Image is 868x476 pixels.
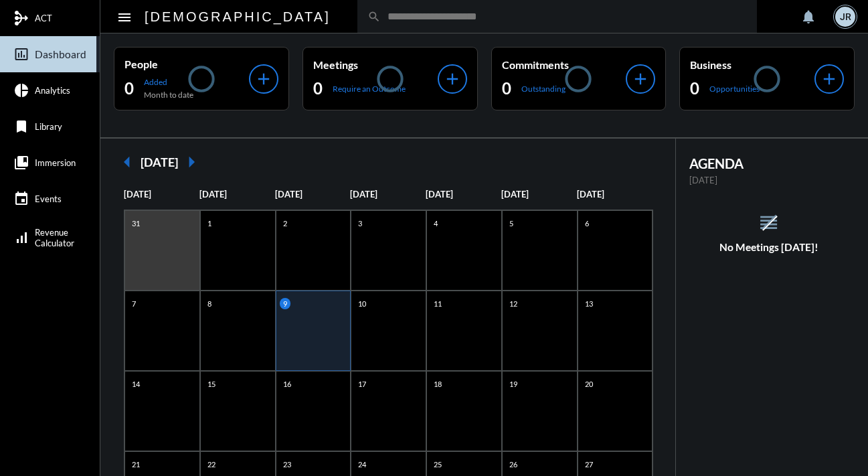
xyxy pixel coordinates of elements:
mat-icon: search [367,10,381,23]
p: 23 [280,459,294,470]
p: 3 [355,218,365,229]
mat-icon: insert_chart_outlined [13,46,29,62]
p: 5 [506,218,517,229]
p: [DATE] [124,189,199,200]
span: Library [35,121,62,132]
div: JR [835,7,855,27]
mat-icon: reorder [758,212,780,234]
p: 22 [204,459,219,470]
mat-icon: signal_cellular_alt [13,230,29,246]
p: 24 [355,459,369,470]
h2: [DEMOGRAPHIC_DATA] [145,6,331,27]
h5: No Meetings [DATE]! [676,241,861,253]
p: 18 [430,378,445,390]
p: 11 [430,298,445,309]
p: 21 [128,459,143,470]
mat-icon: event [13,191,29,207]
mat-icon: collections_bookmark [13,155,29,171]
p: 8 [204,298,215,309]
mat-icon: Side nav toggle icon [116,9,133,25]
mat-icon: notifications [800,9,816,25]
h2: AGENDA [689,155,848,171]
p: 10 [355,298,369,309]
p: 16 [280,378,294,390]
h2: [DATE] [141,155,178,169]
p: [DATE] [501,189,577,200]
p: 1 [204,218,215,229]
p: 7 [128,298,139,309]
p: 12 [506,298,521,309]
p: 25 [430,459,445,470]
p: 15 [204,378,219,390]
span: Immersion [35,157,76,168]
p: 2 [280,218,290,229]
p: 20 [582,378,596,390]
p: [DATE] [275,189,351,200]
p: [DATE] [199,189,275,200]
span: ACT [35,13,52,23]
p: 17 [355,378,369,390]
span: Analytics [35,85,70,96]
mat-icon: pie_chart [13,82,29,98]
mat-icon: bookmark [13,118,29,135]
mat-icon: arrow_right [178,149,205,175]
p: 4 [430,218,441,229]
p: 6 [582,218,592,229]
p: 31 [128,218,143,229]
p: [DATE] [426,189,501,200]
p: 27 [582,459,596,470]
p: [DATE] [689,175,848,185]
span: Events [35,193,62,204]
mat-icon: mediation [13,10,29,26]
p: 19 [506,378,521,390]
mat-icon: arrow_left [114,149,141,175]
span: Revenue Calculator [35,227,74,248]
span: Dashboard [35,48,86,60]
button: Toggle sidenav [111,3,138,30]
p: 13 [582,298,596,309]
p: [DATE] [350,189,426,200]
p: 9 [280,298,290,309]
p: 14 [128,378,143,390]
p: 26 [506,459,521,470]
p: [DATE] [577,189,653,200]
